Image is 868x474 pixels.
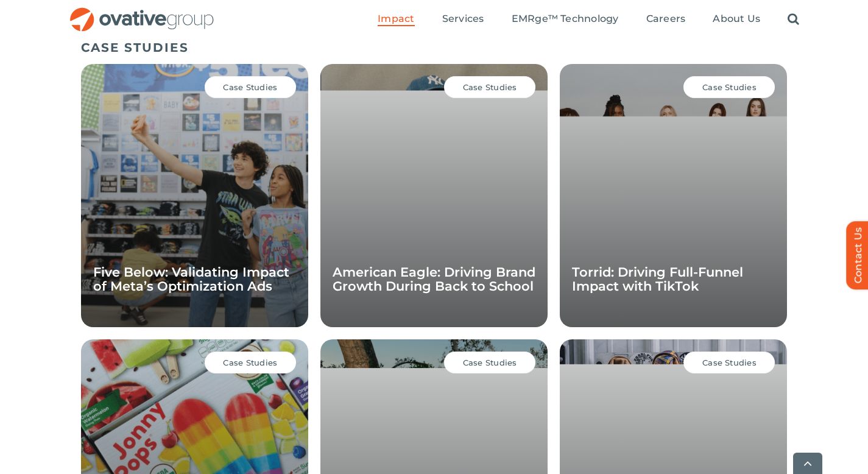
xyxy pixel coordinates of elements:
span: EMRge™ Technology [512,13,619,25]
a: EMRge™ Technology [512,13,619,26]
span: Impact [378,13,414,25]
h5: CASE STUDIES [81,40,788,55]
a: Five Below: Validating Impact of Meta’s Optimization Ads [93,264,289,294]
a: Search [788,13,799,26]
span: About Us [713,13,760,25]
span: Services [442,13,484,25]
a: About Us [713,13,760,26]
a: OG_Full_horizontal_RGB [69,6,215,18]
a: Torrid: Driving Full-Funnel Impact with TikTok [572,264,743,294]
span: Careers [646,13,686,25]
a: American Eagle: Driving Brand Growth During Back to School [333,264,535,294]
a: Impact [378,13,414,26]
a: Careers [646,13,686,26]
a: Services [442,13,484,26]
